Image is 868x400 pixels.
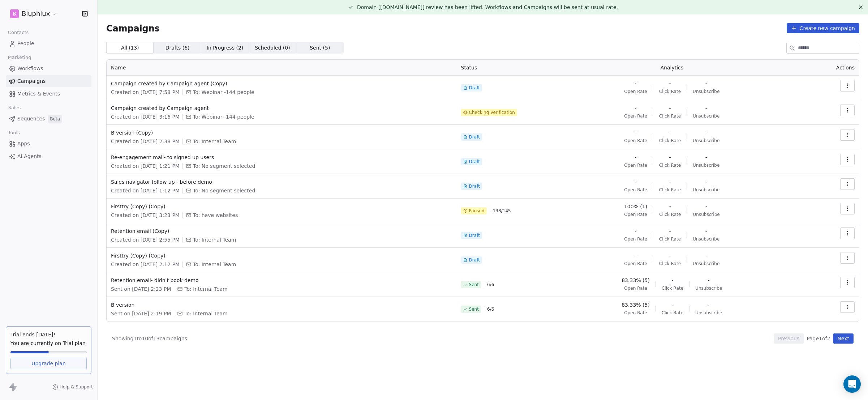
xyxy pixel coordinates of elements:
span: Click Rate [659,113,681,119]
span: Campaign created by Campaign agent (Copy) [111,80,452,87]
button: Previous [774,333,804,344]
span: - [705,178,707,186]
span: - [669,203,671,210]
span: Unsubscribe [693,187,719,193]
button: Next [833,333,854,344]
span: Click Rate [659,236,681,242]
span: Created on [DATE] 1:21 PM [111,162,180,170]
span: In Progress ( 2 ) [207,44,244,52]
span: - [669,80,671,87]
span: Unsubscribe [693,113,719,119]
span: - [669,178,671,186]
span: Open Rate [624,113,647,119]
span: Domain [[DOMAIN_NAME]] review has been lifted. Workflows and Campaigns will be sent at usual rate. [357,4,618,10]
span: - [708,277,710,284]
span: - [635,252,637,259]
span: Unsubscribe [693,236,719,242]
span: To: Internal Team [193,236,236,243]
span: Sent [469,306,479,312]
span: You are currently on Trial plan [10,340,87,347]
span: - [705,80,707,87]
span: Workflows [17,65,43,72]
span: Apps [17,140,30,148]
span: Unsubscribe [693,212,719,217]
span: - [705,105,707,112]
span: To: No segment selected [193,162,255,170]
span: - [669,227,671,235]
span: - [635,80,637,87]
span: Open Rate [624,261,647,267]
span: Unsubscribe [695,310,722,316]
a: SequencesBeta [6,113,91,125]
th: Name [107,60,457,76]
span: Checking Verification [469,110,515,115]
span: Created on [DATE] 3:16 PM [111,113,180,120]
th: Status [457,60,547,76]
span: Help & Support [60,384,93,390]
span: Firsttry (Copy) (Copy) [111,203,452,210]
span: - [669,154,671,161]
span: - [669,252,671,259]
span: To: Internal Team [184,285,227,293]
span: Open Rate [624,212,647,217]
span: Drafts ( 6 ) [166,44,190,52]
span: Open Rate [624,187,647,193]
span: Click Rate [662,285,683,291]
span: To: have websites [193,212,238,219]
span: Open Rate [624,236,647,242]
th: Analytics [547,60,797,76]
span: 6 / 6 [487,282,494,288]
span: Upgrade plan [31,360,66,367]
button: Create new campaign [787,23,859,33]
a: Upgrade plan [10,358,87,369]
span: Draft [469,159,480,165]
span: - [635,129,637,136]
a: Metrics & Events [6,88,91,100]
span: 6 / 6 [487,306,494,312]
span: Open Rate [624,285,647,291]
span: Page 1 of 2 [807,335,830,342]
span: Scheduled ( 0 ) [255,44,290,52]
span: - [705,227,707,235]
span: B version [111,301,452,308]
span: Unsubscribe [693,162,719,168]
button: BBluphlux [9,8,59,20]
span: - [705,203,707,210]
span: Paused [469,208,485,214]
span: Bluphlux [22,9,50,18]
span: B version (Copy) [111,129,452,136]
span: Showing 1 to 10 of 13 campaigns [112,335,187,342]
span: Sales [5,102,24,113]
span: Sent [469,282,479,288]
span: Created on [DATE] 2:38 PM [111,138,180,145]
span: 138 / 145 [493,208,511,214]
span: Draft [469,233,480,238]
span: To: Internal Team [184,310,227,317]
span: To: Internal Team [193,261,236,268]
span: Click Rate [659,138,681,144]
span: Created on [DATE] 7:58 PM [111,89,180,96]
a: Workflows [6,63,91,75]
span: Sent on [DATE] 2:23 PM [111,285,171,293]
span: Sequences [17,115,45,123]
span: 83.33% (5) [622,277,650,284]
span: Created on [DATE] 1:12 PM [111,187,180,194]
span: - [669,105,671,112]
span: Re-engagement mail- to signed up users [111,154,452,161]
span: - [671,277,673,284]
a: People [6,38,91,50]
span: - [635,227,637,235]
span: Open Rate [624,310,647,316]
span: Campaigns [106,23,160,33]
span: Tools [5,127,23,138]
span: Unsubscribe [693,261,719,267]
span: Retention email (Copy) [111,227,452,235]
span: To: Webinar -144 people [193,89,254,96]
a: Apps [6,138,91,150]
span: - [705,129,707,136]
a: Help & Support [52,384,93,390]
span: Draft [469,257,480,263]
span: Unsubscribe [695,285,722,291]
span: To: Internal Team [193,138,236,145]
span: - [635,154,637,161]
